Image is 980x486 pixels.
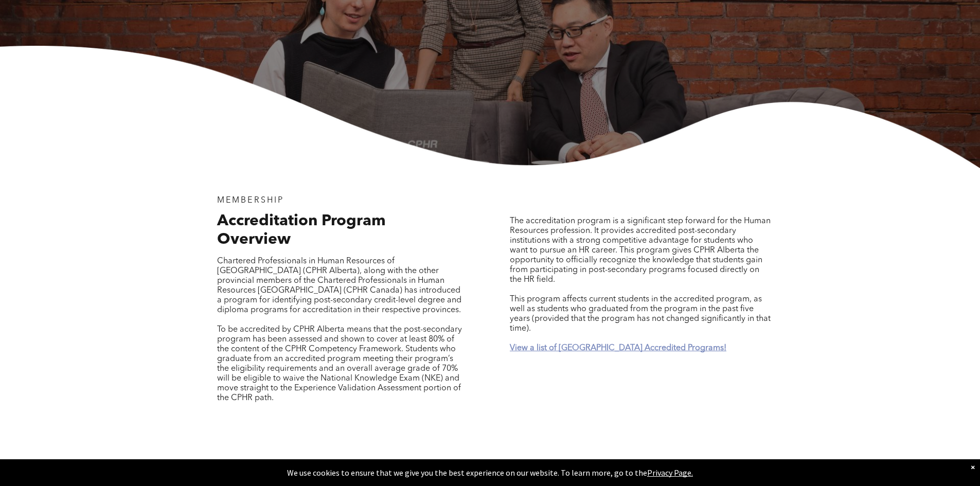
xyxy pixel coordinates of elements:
[217,326,462,402] span: To be accredited by CPHR Alberta means that the post-secondary program has been assessed and show...
[510,344,726,352] a: View a list of [GEOGRAPHIC_DATA] Accredited Programs!
[510,295,771,333] span: This program affects current students in the accredited program, as well as students who graduate...
[217,257,461,314] span: Chartered Professionals in Human Resources of [GEOGRAPHIC_DATA] (CPHR Alberta), along with the ot...
[647,467,693,478] a: Privacy Page.
[510,217,771,284] span: The accreditation program is a significant step forward for the Human Resources profession. It pr...
[971,462,975,472] div: Dismiss notification
[217,196,284,205] span: MEMBERSHIP
[217,213,386,247] span: Accreditation Program Overview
